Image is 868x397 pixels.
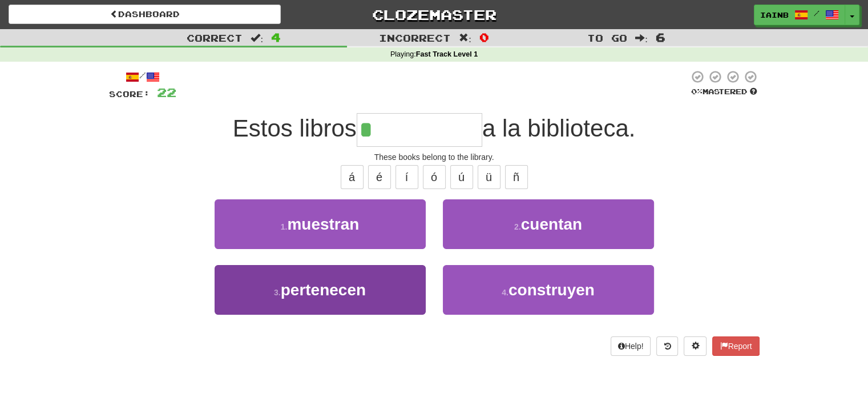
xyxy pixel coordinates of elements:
[502,288,508,297] small: 4 .
[712,336,759,356] button: Report
[287,215,359,233] span: muestran
[754,5,845,25] a: iainb /
[587,32,627,43] span: To go
[689,87,760,97] div: Mastered
[233,115,357,142] span: Estos libros
[281,281,366,299] span: pertenecen
[514,222,521,231] small: 2 .
[271,30,281,44] span: 4
[443,265,654,315] button: 4.construyen
[251,33,263,43] span: :
[368,165,391,189] button: é
[215,199,426,249] button: 1.muestran
[459,33,471,43] span: :
[656,336,678,356] button: Round history (alt+y)
[109,70,176,84] div: /
[281,222,288,231] small: 1 .
[215,265,426,315] button: 3.pertenecen
[187,32,243,43] span: Correct
[478,165,500,189] button: ü
[479,30,489,44] span: 0
[416,50,478,58] strong: Fast Track Level 1
[109,151,760,163] div: These books belong to the library.
[341,165,364,189] button: á
[508,281,595,299] span: construyen
[298,5,570,25] a: Clozemaster
[611,336,651,356] button: Help!
[656,30,665,44] span: 6
[814,9,819,17] span: /
[505,165,528,189] button: ñ
[157,85,176,99] span: 22
[635,33,648,43] span: :
[395,165,418,189] button: í
[423,165,446,189] button: ó
[379,32,451,43] span: Incorrect
[443,199,654,249] button: 2.cuentan
[274,288,281,297] small: 3 .
[482,115,636,142] span: a la biblioteca.
[691,87,703,96] span: 0 %
[760,10,789,20] span: iainb
[450,165,473,189] button: ú
[109,89,150,99] span: Score:
[9,5,281,24] a: Dashboard
[521,215,582,233] span: cuentan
